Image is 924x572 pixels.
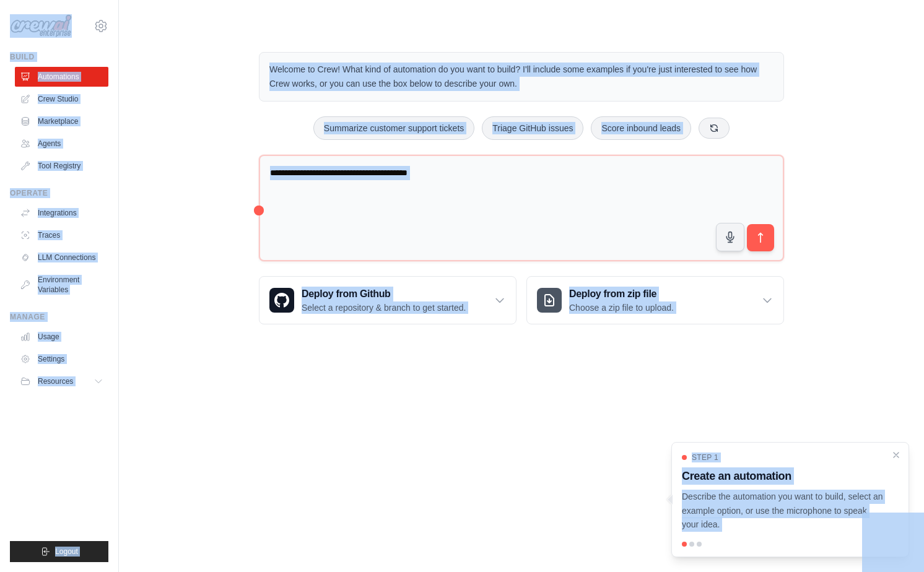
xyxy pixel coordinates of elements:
[15,134,108,154] a: Agents
[569,287,674,301] h3: Deploy from zip file
[569,301,674,314] p: Choose a zip file to upload.
[38,376,73,386] span: Resources
[10,52,108,62] div: Build
[10,541,108,562] button: Logout
[55,547,78,557] span: Logout
[15,67,108,87] a: Automations
[313,116,474,140] button: Summarize customer support tickets
[10,312,108,322] div: Manage
[15,327,108,347] a: Usage
[591,116,691,140] button: Score inbound leads
[692,453,718,462] span: Step 1
[15,349,108,369] a: Settings
[15,89,108,109] a: Crew Studio
[10,14,72,38] img: Logo
[15,111,108,131] a: Marketplace
[15,248,108,267] a: LLM Connections
[15,371,108,391] button: Resources
[15,203,108,223] a: Integrations
[482,116,583,140] button: Triage GitHub issues
[302,287,466,301] h3: Deploy from Github
[302,301,466,314] p: Select a repository & branch to get started.
[10,188,108,198] div: Operate
[15,270,108,300] a: Environment Variables
[269,63,774,91] p: Welcome to Crew! What kind of automation do you want to build? I'll include some examples if you'...
[862,513,924,572] iframe: Chat Widget
[682,490,884,532] p: Describe the automation you want to build, select an example option, or use the microphone to spe...
[891,450,901,460] button: Close walkthrough
[15,225,108,245] a: Traces
[15,156,108,176] a: Tool Registry
[682,467,884,485] h3: Create an automation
